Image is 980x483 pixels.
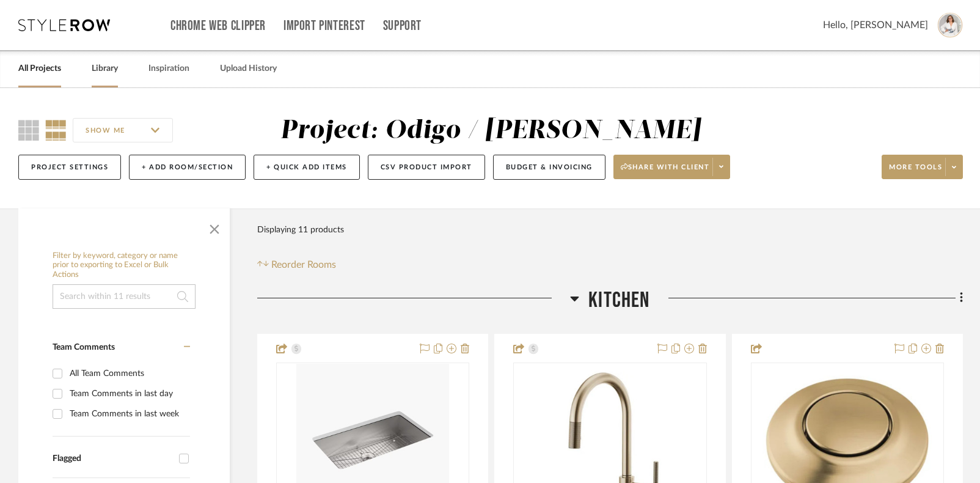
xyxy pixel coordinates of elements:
button: Project Settings [18,155,121,180]
a: Import Pinterest [283,21,365,31]
span: Share with client [621,163,710,181]
span: Reorder Rooms [271,257,336,272]
div: Displaying 11 products [257,218,344,242]
span: Team Comments [53,343,115,352]
a: Upload History [220,61,277,77]
h6: Filter by keyword, category or name prior to exporting to Excel or Bulk Actions [53,251,196,280]
div: Team Comments in last day [70,384,187,404]
div: All Team Comments [70,364,187,383]
button: Budget & Invoicing [493,155,605,180]
button: Close [202,215,227,239]
button: Share with client [613,155,731,179]
button: + Add Room/Section [129,155,246,180]
img: avatar [937,12,963,38]
div: Project: Odigo / [PERSON_NAME] [280,118,701,144]
a: Support [383,21,422,31]
input: Search within 11 results [53,284,196,309]
button: More tools [882,155,963,179]
button: CSV Product Import [368,155,485,180]
span: More tools [889,163,942,181]
span: Kitchen [588,287,649,314]
button: Reorder Rooms [257,257,336,272]
div: Team Comments in last week [70,404,187,424]
a: All Projects [18,61,61,77]
a: Chrome Web Clipper [170,21,266,31]
button: + Quick Add Items [254,155,360,180]
span: Hello, [PERSON_NAME] [823,18,928,32]
div: Flagged [53,454,173,464]
a: Library [92,61,118,77]
a: Inspiration [148,61,189,77]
